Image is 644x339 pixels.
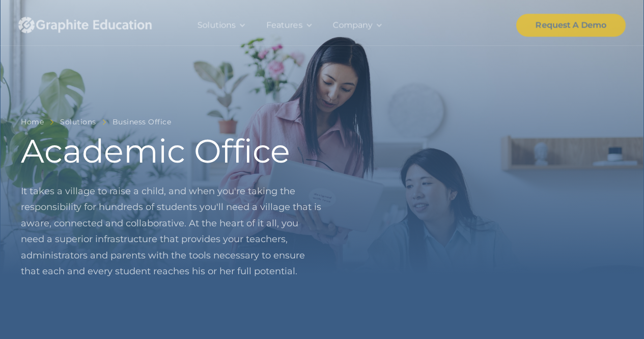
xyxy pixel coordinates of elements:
[266,18,302,32] div: Features
[333,18,373,32] div: Company
[198,18,236,32] div: Solutions
[536,18,606,32] div: Request A Demo
[323,5,393,45] div: Company
[21,116,44,128] a: Home
[21,184,322,280] p: It takes a village to raise a child, and when you're taking the responsibility for hundreds of st...
[60,116,96,128] a: Solutions
[256,5,323,45] div: Features
[187,5,256,45] div: Solutions
[516,14,626,37] a: Request A Demo
[113,116,172,128] a: Business Office
[21,135,322,167] h1: Academic Office
[18,5,171,45] a: home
